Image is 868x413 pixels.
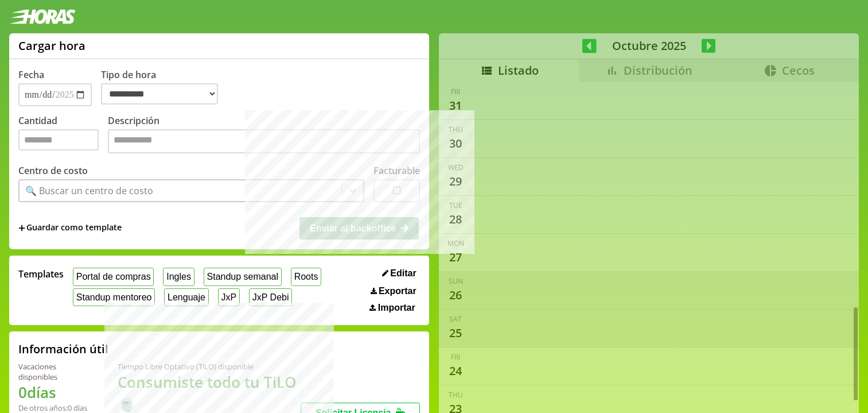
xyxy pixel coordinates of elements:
[108,129,420,153] textarea: Descripción
[101,68,227,106] label: Tipo de hora
[18,164,88,177] label: Centro de costo
[9,9,76,24] img: logotipo
[18,268,64,280] span: Templates
[18,68,44,81] label: Fecha
[118,361,301,372] div: Tiempo Libre Optativo (TiLO) disponible
[101,83,218,105] select: Tipo de hora
[379,286,417,296] span: Exportar
[108,114,420,156] label: Descripción
[18,341,108,357] h2: Información útil
[18,129,99,150] input: Cantidad
[249,288,292,306] button: JxP Debi
[18,38,85,53] h1: Cargar hora
[73,268,154,285] button: Portal de compras
[204,268,282,285] button: Standup semanal
[390,268,416,279] span: Editar
[25,184,153,197] div: 🔍 Buscar un centro de costo
[291,268,321,285] button: Roots
[18,114,108,156] label: Cantidad
[18,403,90,413] div: De otros años: 0 días
[18,361,90,382] div: Vacaciones disponibles
[73,288,155,306] button: Standup mentoreo
[118,372,301,413] h1: Consumiste todo tu TiLO 🍵
[18,222,25,234] span: +
[164,288,208,306] button: Lenguaje
[18,222,122,234] span: +Guardar como template
[163,268,194,285] button: Ingles
[18,382,90,403] h1: 0 días
[367,285,420,297] button: Exportar
[373,164,420,177] label: Facturable
[379,268,420,279] button: Editar
[218,288,240,306] button: JxP
[378,303,415,313] span: Importar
